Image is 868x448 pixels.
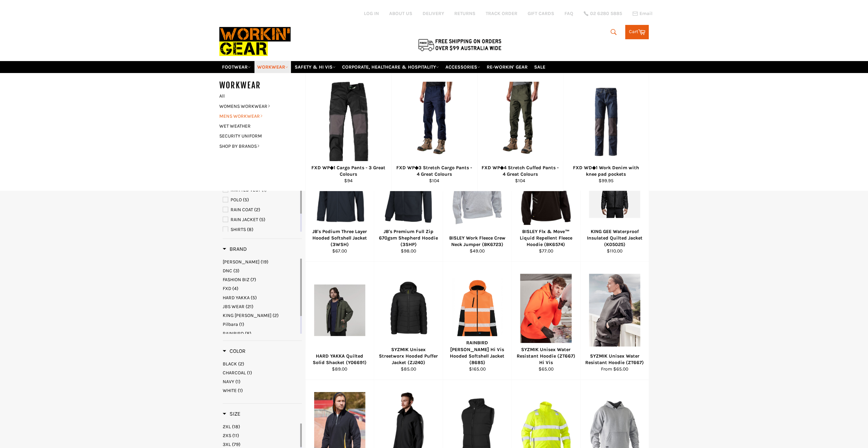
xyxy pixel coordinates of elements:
[443,61,483,73] a: ACCESSORIES
[389,10,412,17] a: ABOUT US
[568,164,644,178] div: FXD WD◆1 Work Denim with knee pad pockets
[216,141,298,151] a: SHOP BY BRANDS
[223,442,231,447] span: 3XL
[454,10,475,17] a: RETURNS
[484,61,530,73] a: RE-WORKIN' GEAR
[364,11,379,16] a: Log in
[223,196,299,204] a: POLO
[494,82,547,162] img: FXD WP◆4 Stretch Cuffed Pants - 4 Great Colours
[223,433,231,438] span: 2XS
[305,262,374,380] a: HARD YAKKA Quilted Solid Shacket (Y06691)HARD YAKKA Quilted Solid Shacket (Y06691)$89.00
[482,177,559,184] div: $104
[511,262,580,380] a: SYZMIK Unisex Water Resistant Hoodie (ZT667) Hi VisSYZMIK Unisex Water Resistant Hoodie (ZT667) H...
[223,285,299,292] a: FXD
[568,177,644,184] div: $99.95
[511,144,580,262] a: BISLEY Flx & Move™ Liquid Repellent Fleece Hoodie (BK6574)BISLEY Flx & Move™ Liquid Repellent Fle...
[245,331,251,336] span: (8)
[590,11,622,16] span: 02 6280 5885
[223,277,249,283] span: FASHION BIZ
[247,370,252,376] span: (1)
[216,131,298,141] a: SECURITY UNIFORM
[223,259,299,265] a: BISLEY
[516,228,576,248] div: BISLEY Flx & Move™ Liquid Repellent Fleece Hoodie (BK6574)
[219,22,291,61] img: Workin Gear leaders in Workwear, Safety Boots, PPE, Uniforms. Australia's No.1 in Workwear
[247,227,253,232] span: (8)
[261,259,268,265] span: (19)
[580,262,649,380] a: SYZMIK Unisex Water Resistant Hoodie (ZT667)SYZMIK Unisex Water Resistant Hoodie (ZT667)From $65.00
[231,217,258,222] span: RAIN JACKET
[223,424,231,430] span: 2XL
[379,228,439,248] div: JB's Premium Full Zip 670gsm Shepherd Hoodie (3SHP)
[238,388,243,393] span: (1)
[223,370,246,376] span: CHARCOAL
[239,321,244,327] span: (1)
[223,295,250,301] span: HARD YAKKA
[232,433,239,438] span: (11)
[223,370,302,376] a: CHARCOAL
[327,82,370,162] img: FXD WP◆1 Cargo Pants - 4 Great Colours - Workin' Gear
[223,216,299,223] a: RAIN JACKET
[310,228,370,248] div: JB's Podium Three Layer Hooded Softshell Jacket (3WSH)
[223,361,302,367] a: BLACK
[584,11,622,16] a: 02 6280 5885
[339,61,442,73] a: CORPORATE, HEALTHCARE & HOSPITALITY
[572,88,640,156] img: FXD WD◆1 Work Denim with knee pad pockets - Workin' Gear
[223,423,299,430] a: 2XL
[374,144,443,262] a: JB's Premium Full Zip 670gsm Shepherd Hoodie (3SHP)JB's Premium Full Zip 670gsm Shepherd Hoodie (...
[216,91,305,101] a: All
[251,295,257,301] span: (5)
[443,262,512,380] a: RAINBIRD Matthews Hi Vis Hooded Softshell Jacket (8685)RAINBIRD [PERSON_NAME] Hi Vis Hooded Softs...
[219,80,305,91] h5: WORKWEAR
[632,11,652,16] a: Email
[443,144,512,262] a: BISLEY Work Fleece Crew Neck Jumper (BK6723)BISLEY Work Fleece Crew Neck Jumper (BK6723)$49.00
[223,303,299,310] a: JBS WEAR
[262,187,267,193] span: (1)
[223,379,234,385] span: NAVY
[396,164,473,178] div: FXD WP◆3 Stretch Cargo Pants - 4 Great Colours
[233,268,239,274] span: (3)
[246,304,253,309] span: (21)
[408,82,461,162] img: FXD WP◆3 Stretch Cargo Pants - 4 Great Colours
[223,226,299,233] a: SHIRTS
[231,187,261,193] span: KNITTED VEST
[223,276,299,283] a: FASHION BIZ
[447,339,507,366] div: RAINBIRD [PERSON_NAME] Hi Vis Hooded Softshell Jacket (8685)
[238,361,244,367] span: (2)
[223,410,240,417] span: Size
[310,177,387,184] div: $94
[232,286,238,291] span: (4)
[223,206,299,214] a: RAIN COAT
[223,432,299,439] a: 2XS
[223,313,271,318] span: KING [PERSON_NAME]
[625,25,649,39] a: Cart
[486,10,517,17] a: TRACK ORDER
[516,346,576,366] div: SYZMIK Unisex Water Resistant Hoodie (ZT667) Hi Vis
[379,346,439,366] div: SYZMIK Unisex Streetworx Hooded Puffer Jacket (ZJ240)
[216,121,298,131] a: WET WEATHER
[396,177,473,184] div: $104
[305,144,374,262] a: JB's Podium Three Layer Hooded Softshell Jacket (3WSH)JB's Podium Three Layer Hooded Softshell Ja...
[223,378,302,385] a: NAVY
[223,321,299,328] a: Pilbara
[531,61,548,73] a: SALE
[423,10,444,17] a: DELIVERY
[585,353,645,366] div: SYZMIK Unisex Water Resistant Hoodie (ZT667)
[223,361,237,367] span: BLACK
[223,330,299,337] a: RAINBIRD
[564,10,573,17] a: FAQ
[216,111,298,121] a: MENS WORKWEAR
[223,410,240,417] h3: Size
[254,61,291,73] a: WORKWEAR
[585,228,645,248] div: KING GEE Waterproof Insulated Quilted Jacket (K05025)
[223,304,245,309] span: JBS WEAR
[223,268,232,274] span: DNC
[223,259,260,265] span: [PERSON_NAME]
[528,10,554,17] a: GIFT CARDS
[232,442,240,447] span: (79)
[231,197,242,203] span: POLO
[250,277,256,283] span: (7)
[231,207,253,213] span: RAIN COAT
[639,11,652,16] span: Email
[223,246,247,252] span: Brand
[273,313,279,318] span: (2)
